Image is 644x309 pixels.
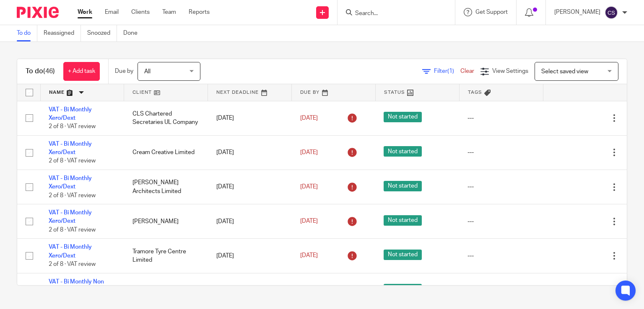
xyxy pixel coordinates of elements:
[467,148,535,157] div: ---
[434,68,460,74] span: Filter
[124,101,208,135] td: CLS Chartered Secretaries UL Company
[49,210,92,224] a: VAT - Bi Monthly Xero/Dext
[384,215,422,226] span: Not started
[105,8,119,16] a: Email
[44,25,81,41] a: Reassigned
[115,67,133,75] p: Due by
[300,253,318,259] span: [DATE]
[63,62,100,81] a: + Add task
[300,219,318,224] span: [DATE]
[189,8,210,16] a: Reports
[144,69,151,75] span: All
[17,25,37,41] a: To do
[605,6,618,19] img: svg%3E
[468,90,482,95] span: Tags
[78,8,92,16] a: Work
[49,175,92,190] a: VAT - Bi Monthly Xero/Dext
[467,252,535,260] div: ---
[26,67,55,76] h1: To do
[384,250,422,260] span: Not started
[300,184,318,190] span: [DATE]
[17,7,59,18] img: Pixie
[554,8,600,16] p: [PERSON_NAME]
[124,239,208,273] td: Tramore Tyre Centre Limited
[124,273,208,307] td: [PERSON_NAME]
[49,279,104,293] a: VAT - Bi Monthly Non Xero or Receiptbank
[208,239,292,273] td: [DATE]
[49,158,96,164] span: 2 of 8 · VAT review
[384,146,422,157] span: Not started
[162,8,176,16] a: Team
[123,25,144,41] a: Done
[43,68,55,75] span: (46)
[49,244,92,258] a: VAT - Bi Monthly Xero/Dext
[354,10,430,18] input: Search
[208,135,292,170] td: [DATE]
[87,25,117,41] a: Snoozed
[49,227,96,233] span: 2 of 8 · VAT review
[208,273,292,307] td: [DATE]
[384,181,422,191] span: Not started
[124,204,208,239] td: [PERSON_NAME]
[208,170,292,204] td: [DATE]
[447,68,454,74] span: (1)
[49,124,96,129] span: 2 of 8 · VAT review
[492,68,528,74] span: View Settings
[384,284,422,294] span: Not started
[49,107,92,121] a: VAT - Bi Monthly Xero/Dext
[49,193,96,198] span: 2 of 8 · VAT review
[300,115,318,121] span: [DATE]
[467,114,535,122] div: ---
[475,9,508,15] span: Get Support
[460,68,474,74] a: Clear
[208,101,292,135] td: [DATE]
[541,69,588,75] span: Select saved view
[300,149,318,155] span: [DATE]
[467,217,535,226] div: ---
[124,135,208,170] td: Cream Creative Limited
[131,8,150,16] a: Clients
[49,141,92,155] a: VAT - Bi Monthly Xero/Dext
[49,261,96,267] span: 2 of 8 · VAT review
[384,112,422,122] span: Not started
[124,170,208,204] td: [PERSON_NAME] Architects Limited
[467,183,535,191] div: ---
[208,204,292,239] td: [DATE]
